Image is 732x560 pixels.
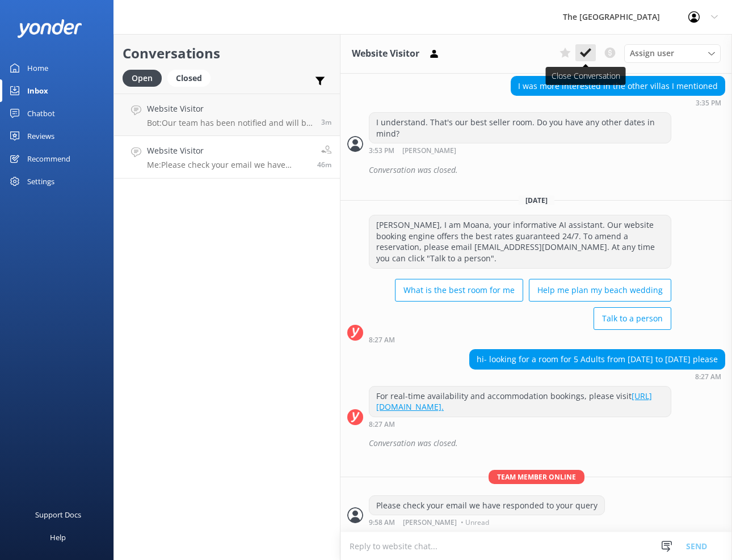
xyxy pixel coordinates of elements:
[369,434,725,453] div: Conversation was closed.
[403,519,457,526] span: [PERSON_NAME]
[27,79,48,102] div: Inbox
[369,113,671,143] div: I understand. That's our best seller room. Do you have any other dates in mind?
[167,70,211,87] div: Closed
[27,170,54,193] div: Settings
[594,307,671,330] button: Talk to a person
[402,147,456,155] span: [PERSON_NAME]
[369,336,671,343] div: Sep 22 2025 10:27am (UTC -10:00) Pacific/Honolulu
[114,136,340,179] a: Website VisitorMe:Please check your email we have responded to your query46m
[27,147,70,170] div: Recommend
[369,337,395,343] strong: 8:27 AM
[369,387,671,417] div: For real-time availability and accommodation bookings, please visit
[369,496,604,515] div: Please check your email we have responded to your query
[630,47,674,60] span: Assign user
[347,434,725,453] div: 2025-09-22T21:16:21.391
[123,71,167,84] a: Open
[167,71,216,84] a: Closed
[352,46,419,61] h3: Website Visitor
[27,125,54,147] div: Reviews
[529,279,671,302] button: Help me plan my beach wedding
[376,391,652,413] a: [URL][DOMAIN_NAME].
[369,160,725,180] div: Conversation was closed.
[695,374,721,380] strong: 8:27 AM
[147,118,313,128] p: Bot: Our team has been notified and will be with you as soon as possible. Alternatively, you can ...
[369,147,394,155] strong: 3:53 PM
[347,160,725,180] div: 2025-09-14T06:18:26.446
[27,102,55,125] div: Chatbot
[489,470,584,484] span: Team member online
[321,117,331,127] span: Sep 22 2025 12:42pm (UTC -10:00) Pacific/Honolulu
[123,43,331,64] h2: Conversations
[395,279,523,302] button: What is the best room for me
[369,421,395,428] strong: 8:27 AM
[147,160,309,170] p: Me: Please check your email we have responded to your query
[470,350,725,369] div: hi- looking for a room for 5 Adults from [DATE] to [DATE] please
[461,519,489,526] span: • Unread
[123,70,162,87] div: Open
[511,77,725,96] div: I was more interested in the other villas I mentioned
[369,215,671,268] div: [PERSON_NAME], I am Moana, your informative AI assistant. Our website booking engine offers the b...
[147,103,313,115] h4: Website Visitor
[369,146,671,155] div: Sep 13 2025 05:53pm (UTC -10:00) Pacific/Honolulu
[369,420,671,428] div: Sep 22 2025 10:27am (UTC -10:00) Pacific/Honolulu
[369,518,605,526] div: Sep 22 2025 11:58am (UTC -10:00) Pacific/Honolulu
[369,519,395,526] strong: 9:58 AM
[35,503,81,526] div: Support Docs
[147,145,309,157] h4: Website Visitor
[511,99,725,107] div: Sep 13 2025 05:35pm (UTC -10:00) Pacific/Honolulu
[317,160,331,169] span: Sep 22 2025 11:58am (UTC -10:00) Pacific/Honolulu
[696,100,721,107] strong: 3:35 PM
[114,94,340,136] a: Website VisitorBot:Our team has been notified and will be with you as soon as possible. Alternati...
[17,19,82,38] img: yonder-white-logo.png
[50,526,66,549] div: Help
[519,196,554,205] span: [DATE]
[27,57,48,79] div: Home
[469,372,725,380] div: Sep 22 2025 10:27am (UTC -10:00) Pacific/Honolulu
[624,44,721,62] div: Assign User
